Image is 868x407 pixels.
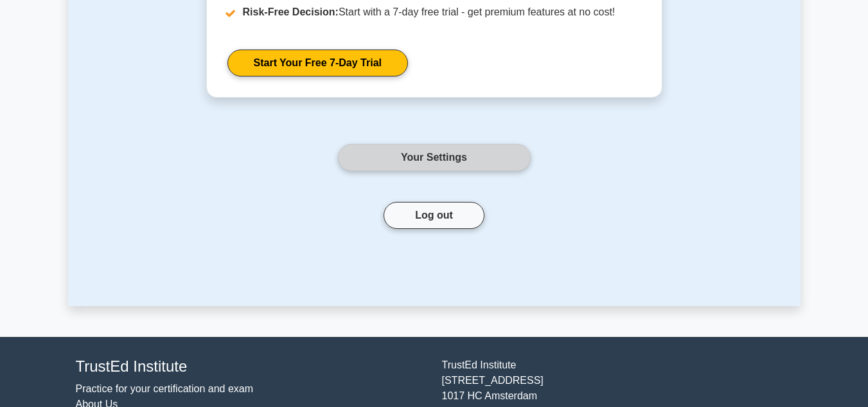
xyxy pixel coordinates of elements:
[227,50,408,77] a: Start Your Free 7-Day Trial
[76,357,427,376] h4: TrustEd Institute
[338,144,531,171] a: Your Settings
[76,383,254,394] a: Practice for your certification and exam
[384,202,484,229] button: Log out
